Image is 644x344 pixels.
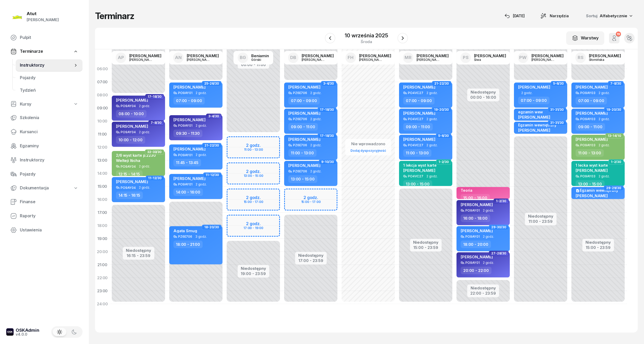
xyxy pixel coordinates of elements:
[148,178,162,179] span: 11-12/30
[288,175,317,183] div: 13:00 - 15:00
[403,168,435,173] span: [PERSON_NAME]
[518,85,550,90] span: [PERSON_NAME]
[95,298,110,311] div: 24:00
[6,182,83,194] a: Dokumentacja
[474,58,499,61] div: Siwa
[116,158,140,163] span: Welteji Iticha
[204,145,219,146] span: 21-22/30
[298,257,324,263] div: 17:00 - 23:59
[610,83,621,84] span: 7-8/30
[95,219,110,232] div: 18:00
[491,227,506,228] span: 29-30/30
[434,83,449,84] span: 21-22/30
[599,143,610,147] span: 2 godz.
[600,13,627,18] span: Alfabetycznie
[578,55,583,60] span: RS
[413,240,438,244] div: Niedostępny
[298,253,324,257] div: Niedostępny
[408,174,423,178] div: PO4VC27
[403,85,435,90] span: [PERSON_NAME]
[438,161,449,162] span: 1-2/30
[20,87,78,94] span: Tydzień
[348,141,388,147] div: Nie wprowadzono
[241,265,266,277] button: Niedostępny19:00 - 23:59
[470,290,496,295] div: 22:00 - 23:59
[599,117,610,121] span: 2 godz.
[187,58,212,61] div: [PERSON_NAME]
[196,91,207,95] span: 2 godz.
[599,174,610,178] span: 2 godz.
[580,143,595,147] div: PO9AY03
[576,149,604,157] div: 11:00 - 13:00
[483,209,494,212] span: 2 godz.
[121,186,136,189] div: PO9AY04
[589,58,614,61] div: Słomińska
[528,218,553,224] div: 11:00 - 23:59
[413,239,438,251] button: Niedostępny15:00 - 23:59
[580,117,595,121] div: PO9AY03
[116,153,156,158] div: 2/6 wyst karte p.2230
[293,170,307,173] div: PZ6E706
[403,180,432,188] div: 13:00 - 15:00
[20,34,78,41] span: Pulpit
[95,271,110,284] div: 22:00
[173,159,201,166] div: 11:45 - 13:45
[6,168,83,180] a: Pojazdy
[95,284,110,298] div: 23:00
[206,174,219,176] span: 11-12/30
[576,97,607,104] div: 07:00 - 09:00
[434,109,449,110] span: 19-20/30
[293,91,307,95] div: PZ6E706
[126,247,151,259] button: Niedostępny16:15 - 23:59
[173,147,206,151] span: [PERSON_NAME]
[95,89,110,102] div: 08:00
[403,111,435,116] span: [PERSON_NAME]
[599,91,610,95] span: 2 godz.
[6,196,83,208] a: Finanse
[456,51,510,65] a: PS[PERSON_NAME]Siwa
[116,124,148,129] span: [PERSON_NAME]
[465,261,480,264] div: PO9AY01
[348,139,388,155] button: Nie wprowadzonoDodaj dyspozycyjność
[463,55,469,60] span: PS
[175,55,182,60] span: AN
[310,117,321,121] span: 2 godz.
[310,170,321,173] span: 2 godz.
[196,124,207,127] span: 2 godz.
[599,199,609,202] span: 1 godz.
[116,179,148,184] span: [PERSON_NAME]
[426,143,438,147] span: 2 godz.
[310,91,321,95] span: 2 godz.
[483,261,494,265] span: 2 godz.
[147,151,162,153] span: 32-33/30
[474,54,506,58] div: [PERSON_NAME]
[491,253,506,254] span: 27-28/30
[116,110,147,118] div: 08:00 - 10:00
[204,227,219,228] span: 18-20/30
[611,161,621,162] span: 1-2/30
[288,85,320,90] span: [PERSON_NAME]
[465,209,480,212] div: PO9AY01
[20,48,43,55] span: Terminarze
[606,109,621,110] span: 19-20/30
[6,45,83,57] a: Terminarze
[6,98,83,110] a: Kursy
[461,241,491,248] div: 18:00 - 20:00
[348,148,388,154] a: Dodaj dyspozycyjność
[403,163,437,167] div: 1 lekcja wyst karte
[403,123,433,131] div: 09:00 - 11:00
[576,193,608,198] span: [PERSON_NAME]
[576,111,608,116] span: [PERSON_NAME]
[576,123,605,131] div: 09:00 - 11:00
[95,154,110,167] div: 13:00
[284,51,338,65] a: DB[PERSON_NAME][PERSON_NAME]
[20,157,78,164] span: Instruktorzy
[16,84,83,97] a: Tydzień
[16,333,39,336] div: v4.0.0
[139,130,150,134] span: 2 godz.
[27,11,59,16] div: Atut
[20,129,78,135] span: Kursanci
[116,98,148,103] span: [PERSON_NAME]
[20,62,73,69] span: Instruktorzy
[500,11,529,21] button: [DATE]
